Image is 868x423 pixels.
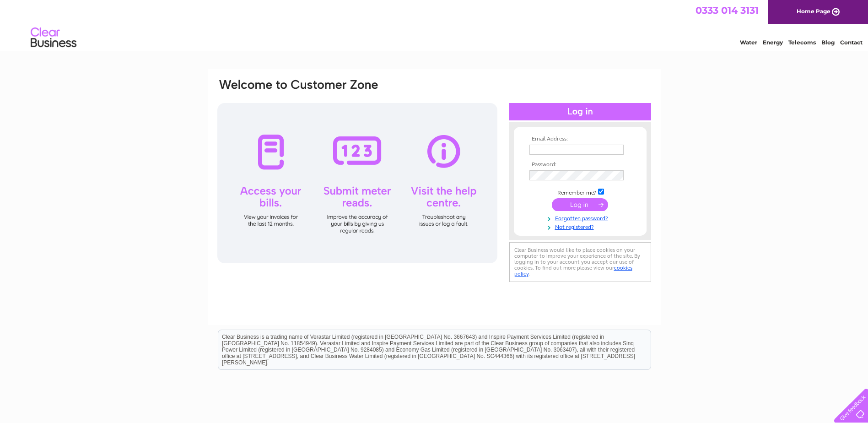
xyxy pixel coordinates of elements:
a: Not registered? [529,222,633,231]
a: Water [740,39,757,46]
td: Remember me? [527,187,633,196]
th: Password: [527,162,633,168]
a: Forgotten password? [529,213,633,222]
img: logo.png [30,24,77,52]
a: Blog [821,39,835,46]
a: Contact [840,39,863,46]
a: 0333 014 3131 [695,5,759,16]
a: Telecoms [788,39,816,46]
a: cookies policy [514,265,632,277]
input: Submit [552,198,608,211]
div: Clear Business would like to place cookies on your computer to improve your experience of the sit... [509,242,651,282]
div: Clear Business is a trading name of Verastar Limited (registered in [GEOGRAPHIC_DATA] No. 3667643... [218,5,651,44]
th: Email Address: [527,136,633,142]
a: Energy [763,39,783,46]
